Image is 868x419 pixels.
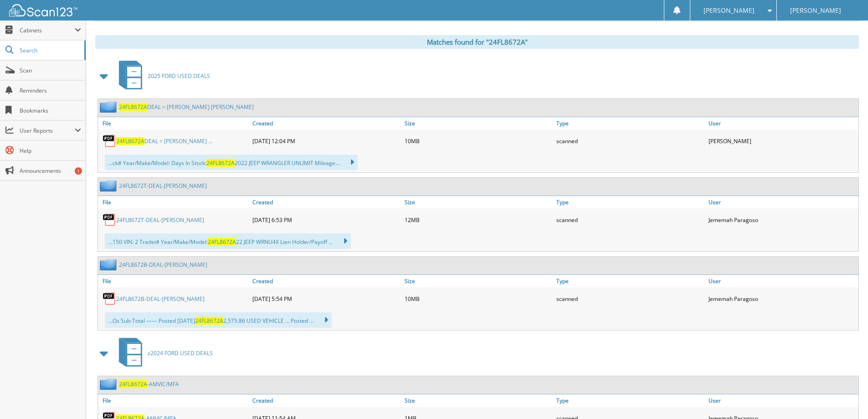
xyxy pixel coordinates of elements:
[402,196,555,208] a: Size
[402,290,555,308] div: 10MB
[116,137,212,145] a: 24FL8672ADEAL = [PERSON_NAME] ...
[98,117,250,129] a: File
[706,394,858,407] a: User
[119,103,254,111] a: 24FL8672ADEAL = [PERSON_NAME] [PERSON_NAME]
[706,211,858,229] div: Jememah Paragoso
[706,117,858,129] a: User
[706,290,858,308] div: Jememah Paragoso
[119,182,207,190] a: 24FL8672T-DEAL-[PERSON_NAME]
[402,275,555,287] a: Size
[113,58,210,94] a: 2025 FORD USED DEALS
[20,107,81,114] span: Bookmarks
[103,292,116,305] img: PDF.png
[206,159,235,167] span: 24FL8672A
[119,380,147,388] span: 24FL8672A
[105,233,351,249] div: ...150 VIN: 2 Tradei# Year/Make/Model: 22 JEEP WRNU4X Lien Holder/Payoff ...
[20,147,81,155] span: Help
[116,295,205,303] a: 24FL8672B-DEAL-[PERSON_NAME]
[250,132,402,150] div: [DATE] 12:04 PM
[119,380,179,388] a: 24FL8672A-AMVIC/MFA
[554,394,706,407] a: Type
[554,275,706,287] a: Type
[250,394,402,407] a: Created
[148,72,210,80] span: 2025 FORD USED DEALS
[116,137,144,145] span: 24FL8672A
[105,155,358,170] div: ...ck# Year/Make/Model: Days In Stock: 2022 JEEP WRANGLER UNLIMIT Mileage...
[9,4,77,16] img: scan123-logo-white.svg
[402,211,555,229] div: 12MB
[195,317,223,325] span: 24FL8672A
[790,8,841,13] span: [PERSON_NAME]
[250,196,402,208] a: Created
[208,238,236,246] span: 24FL8672A
[554,211,706,229] div: scanned
[119,261,207,269] a: 24FL8672B-DEAL-[PERSON_NAME]
[100,101,119,113] img: folder2.png
[20,67,81,74] span: Scan
[116,216,204,224] a: 24FL8672T-DEAL-[PERSON_NAME]
[95,35,859,49] div: Matches found for "24FL8672A"
[554,196,706,208] a: Type
[706,196,858,208] a: User
[402,132,555,150] div: 10MB
[20,87,81,94] span: Reminders
[250,211,402,229] div: [DATE] 6:53 PM
[100,378,119,390] img: folder2.png
[704,8,755,13] span: [PERSON_NAME]
[20,127,75,134] span: User Reports
[706,132,858,150] div: [PERSON_NAME]
[20,47,80,54] span: Search
[113,335,213,371] a: z2024 FORD USED DEALS
[100,259,119,270] img: folder2.png
[402,117,555,129] a: Size
[100,180,119,191] img: folder2.png
[103,213,116,227] img: PDF.png
[554,132,706,150] div: scanned
[98,275,250,287] a: File
[105,312,332,328] div: ...Os Sub-Total —— Posted [DATE] 2,575.86 USED VEHICLE ... Posted ...
[20,26,75,34] span: Cabinets
[250,117,402,129] a: Created
[75,167,82,175] div: 1
[554,117,706,129] a: Type
[554,290,706,308] div: scanned
[98,394,250,407] a: File
[402,394,555,407] a: Size
[148,349,213,357] span: z2024 FORD USED DEALS
[103,134,116,148] img: PDF.png
[20,167,81,175] span: Announcements
[822,375,868,419] iframe: Chat Widget
[98,196,250,208] a: File
[706,275,858,287] a: User
[119,103,147,111] span: 24FL8672A
[250,275,402,287] a: Created
[250,290,402,308] div: [DATE] 5:54 PM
